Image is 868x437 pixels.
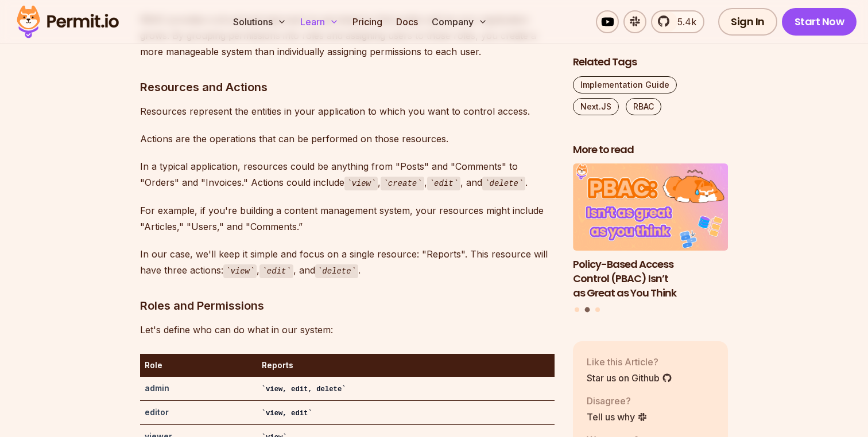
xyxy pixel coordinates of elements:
code: view [223,264,257,278]
span: 5.4k [671,15,696,29]
p: In our case, we'll keep it simple and focus on a single resource: "Reports". This resource will h... [140,246,555,279]
p: For example, if you're building a content management system, your resources might include "Articl... [140,202,555,235]
strong: admin [145,383,169,393]
h2: More to read [573,143,728,157]
button: Solutions [228,10,291,33]
code: view, edit [262,409,312,418]
a: Tell us why [587,410,648,424]
code: view, edit, delete [262,385,346,393]
a: Next.JS [573,98,619,115]
code: edit [259,264,293,278]
th: Role [140,354,257,377]
h3: Resources and Actions [140,78,555,96]
button: Learn [296,10,343,33]
h3: Roles and Permissions [140,296,555,315]
code: delete [315,264,358,278]
a: Docs [392,10,423,33]
a: Implementation Guide [573,76,677,93]
a: RBAC [626,98,661,115]
p: Disagree? [587,394,648,408]
li: 2 of 3 [573,164,728,301]
a: Start Now [782,8,857,36]
th: Reports [257,354,555,377]
a: Sign In [718,8,777,36]
h3: Policy-Based Access Control (PBAC) Isn’t as Great as You Think [573,257,728,300]
code: view [344,177,378,190]
p: In a typical application, resources could be anything from "Posts" and "Comments" to "Orders" and... [140,158,555,191]
code: edit [427,177,460,190]
code: create [381,177,424,190]
code: delete [482,177,525,190]
button: Go to slide 2 [585,307,590,313]
a: Pricing [348,10,387,33]
button: Go to slide 1 [575,307,579,312]
button: Company [427,10,492,33]
h2: Related Tags [573,55,728,69]
p: Like this Article? [587,355,672,369]
img: Policy-Based Access Control (PBAC) Isn’t as Great as You Think [573,164,728,251]
div: Posts [573,164,728,314]
p: Let's define who can do what in our system: [140,322,555,338]
strong: editor [145,407,169,417]
button: Go to slide 3 [595,307,600,312]
a: Star us on Github [587,371,672,385]
a: 5.4k [651,10,704,33]
p: Resources represent the entities in your application to which you want to control access. [140,103,555,119]
p: Actions are the operations that can be performed on those resources. [140,131,555,147]
img: Permit logo [11,2,124,41]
